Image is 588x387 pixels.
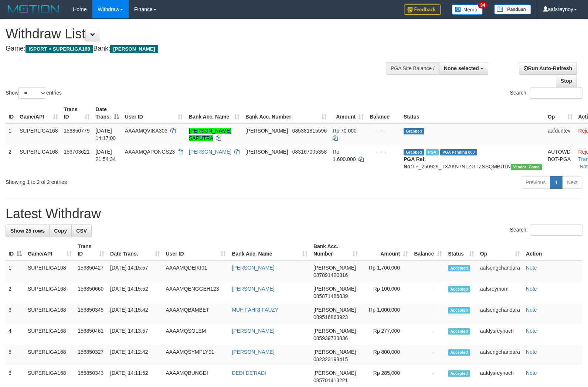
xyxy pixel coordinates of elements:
h1: Withdraw List [6,27,385,41]
span: PGA Pending [440,149,477,155]
td: - [411,261,445,282]
td: 156850345 [75,303,107,324]
span: [PERSON_NAME] [313,349,356,355]
td: Rp 277,000 [361,324,411,345]
span: Copy 082323198415 to clipboard [313,356,348,362]
td: 1 [6,261,25,282]
th: Bank Acc. Name: activate to sort column ascending [229,240,310,261]
span: ISPORT > SUPERLIGA168 [26,45,93,53]
th: Bank Acc. Number: activate to sort column ascending [310,240,361,261]
a: Note [526,265,537,271]
span: AAAAMQAPONGS23 [125,149,175,155]
a: [PERSON_NAME] [232,328,274,334]
a: CSV [71,225,92,237]
td: [DATE] 14:15:57 [107,261,163,282]
th: Trans ID: activate to sort column ascending [61,103,93,124]
button: None selected [439,62,488,75]
td: 156850427 [75,261,107,282]
th: Bank Acc. Number: activate to sort column ascending [242,103,330,124]
td: 3 [6,303,25,324]
th: User ID: activate to sort column ascending [122,103,186,124]
div: - - - [370,148,398,155]
span: Rp 70.000 [333,128,357,134]
td: aafsengchandara [477,303,523,324]
th: User ID: activate to sort column ascending [163,240,229,261]
span: Copy 089516863923 to clipboard [313,314,348,320]
img: Feedback.jpg [404,4,441,15]
td: aafduntev [545,124,575,145]
th: Date Trans.: activate to sort column ascending [107,240,163,261]
td: AAAAMQDEIKI01 [163,261,229,282]
span: Accepted [448,349,470,356]
a: [PERSON_NAME] [232,286,274,292]
span: [PERSON_NAME] [313,370,356,376]
td: SUPERLIGA168 [25,303,75,324]
td: AAAAMQSOLEM [163,324,229,345]
a: Next [562,176,582,189]
a: [PERSON_NAME] SAPUTRA [189,128,231,141]
td: 5 [6,345,25,366]
select: Showentries [18,88,46,99]
span: None selected [444,65,479,71]
th: Trans ID: activate to sort column ascending [75,240,107,261]
td: [DATE] 14:12:42 [107,345,163,366]
b: PGA Ref. No: [404,156,426,169]
td: 4 [6,324,25,345]
img: panduan.png [494,4,531,14]
span: Show 25 rows [10,228,45,234]
td: - [411,303,445,324]
a: Run Auto-Refresh [519,62,577,75]
label: Search: [510,88,582,99]
th: Status [401,103,545,124]
td: SUPERLIGA168 [25,345,75,366]
a: Note [526,349,537,355]
span: Copy 085381815596 to clipboard [292,128,327,134]
span: Copy 087891420316 to clipboard [313,272,348,278]
span: Accepted [448,286,470,292]
th: Amount: activate to sort column ascending [330,103,367,124]
td: - [411,282,445,303]
th: Op: activate to sort column ascending [545,103,575,124]
div: PGA Site Balance / [386,62,439,75]
span: Copy 085939733836 to clipboard [313,335,348,341]
td: AUTOWD-BOT-PGA [545,145,575,173]
a: 1 [550,176,562,189]
td: [DATE] 14:15:42 [107,303,163,324]
th: Action [523,240,582,261]
td: Rp 100,000 [361,282,411,303]
td: 2 [6,145,17,173]
td: AAAAMQSYMPLY91 [163,345,229,366]
a: Stop [556,75,577,87]
a: [PERSON_NAME] [232,265,274,271]
a: DEDI DETIADI [232,370,266,376]
td: 2 [6,282,25,303]
th: Date Trans.: activate to sort column descending [93,103,122,124]
td: SUPERLIGA168 [25,324,75,345]
span: Accepted [448,370,470,377]
th: Balance [367,103,401,124]
label: Show entries [6,88,62,99]
div: Showing 1 to 2 of 2 entries [6,175,239,186]
td: 156850327 [75,345,107,366]
span: Grabbed [404,149,424,155]
input: Search: [530,88,582,99]
span: [DATE] 14:17:00 [96,128,116,141]
td: aafdysreynoch [477,324,523,345]
td: aafsreymom [477,282,523,303]
span: Copy [54,228,67,234]
span: Grabbed [404,128,424,134]
td: aafsengchandara [477,261,523,282]
td: AAAAMQENGGEH123 [163,282,229,303]
span: 34 [478,2,488,8]
th: ID [6,103,17,124]
span: 156850779 [64,128,90,134]
td: SUPERLIGA168 [17,145,61,173]
span: [PERSON_NAME] [313,286,356,292]
img: MOTION_logo.png [6,4,62,15]
th: Amount: activate to sort column ascending [361,240,411,261]
td: Rp 1,700,000 [361,261,411,282]
td: SUPERLIGA168 [25,282,75,303]
th: Balance: activate to sort column ascending [411,240,445,261]
span: Accepted [448,328,470,335]
span: AAAAMQVIKA303 [125,128,167,134]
